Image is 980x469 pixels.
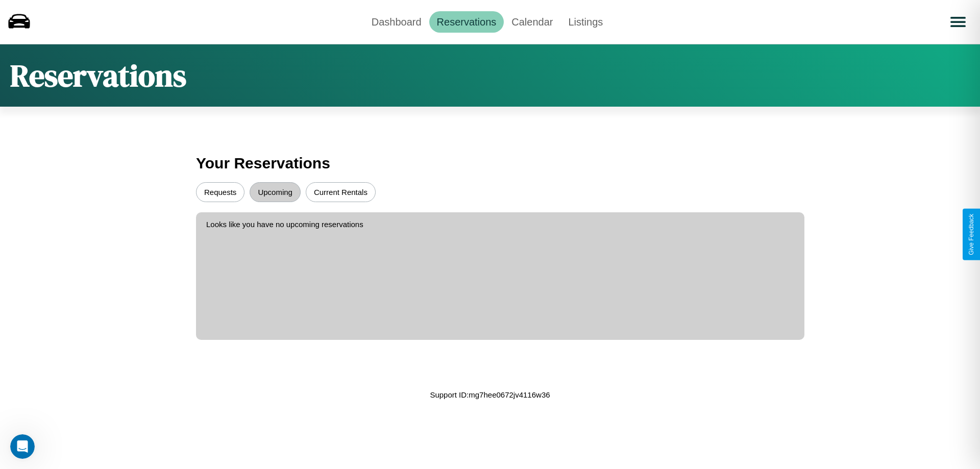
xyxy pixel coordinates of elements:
button: Upcoming [250,182,301,202]
p: Support ID: mg7hee0672jv4116w36 [430,388,550,402]
button: Open menu [944,8,972,36]
iframe: Intercom live chat [10,434,35,459]
p: Looks like you have no upcoming reservations [206,217,794,231]
h3: Your Reservations [196,150,784,177]
button: Requests [196,182,244,202]
a: Listings [560,11,610,33]
a: Reservations [429,11,504,33]
h1: Reservations [10,55,186,96]
a: Calendar [504,11,560,33]
a: Dashboard [364,11,429,33]
button: Current Rentals [306,182,376,202]
div: Give Feedback [968,214,975,255]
